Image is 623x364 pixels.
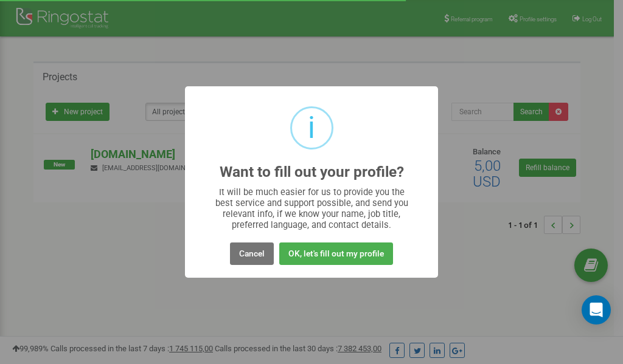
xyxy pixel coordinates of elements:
[279,242,393,265] button: OK, let's fill out my profile
[582,295,611,325] div: Open Intercom Messenger
[220,164,404,180] h2: Want to fill out your profile?
[209,187,414,230] div: It will be much easier for us to provide you the best service and support possible, and send you ...
[230,242,274,265] button: Cancel
[308,108,315,148] div: i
